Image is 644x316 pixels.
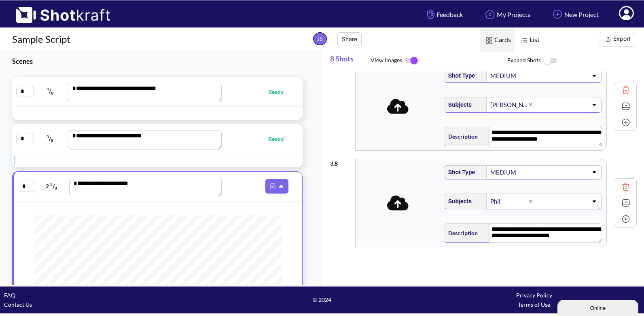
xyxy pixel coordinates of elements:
[480,29,515,52] span: Cards
[444,226,478,240] span: Description
[599,32,635,46] button: Export
[444,98,472,112] span: Subjects
[483,7,497,21] img: Home Icon
[489,196,529,207] div: Phil
[330,155,351,168] div: 3 . 8
[444,130,478,143] span: Description
[507,52,644,70] span: Expand Shots
[544,4,605,25] a: New Project
[620,181,632,193] img: Trash Icon
[4,292,15,299] a: FAQ
[313,32,327,45] span: JS
[34,85,66,98] span: /
[425,7,436,21] img: Hand Icon
[4,301,32,308] a: Contact Us
[216,295,428,304] span: © 2024
[620,116,632,129] img: Add Icon
[489,99,529,110] div: [PERSON_NAME]
[337,32,362,46] button: Share
[402,52,420,69] img: ToggleOn Icon
[444,69,475,82] span: Shot Type
[47,87,49,92] span: 4
[444,195,472,208] span: Subjects
[428,291,640,300] div: Privacy Policy
[425,10,463,19] span: Feedback
[330,50,371,72] span: 8 Shots
[50,182,53,187] span: 5
[268,134,292,143] span: Ready
[36,180,67,193] span: 2 /
[12,57,302,66] h3: Scenes
[620,197,632,209] img: Expand Icon
[620,84,632,96] img: Trash Icon
[444,166,475,179] span: Shot Type
[603,34,613,44] img: Export Icon
[268,87,292,96] span: Ready
[484,35,494,46] img: Card Icon
[489,167,536,178] div: MEDIUM
[519,35,530,46] img: List Icon
[515,29,544,52] span: List
[47,134,49,139] span: 3
[620,100,632,112] img: Expand Icon
[267,181,278,192] img: Pdf Icon
[34,132,66,145] span: /
[51,138,53,143] span: 8
[371,52,507,69] span: View Images
[428,300,640,309] div: Terms of Use
[551,7,564,21] img: Add Icon
[489,70,536,81] div: MEDIUM
[51,91,53,95] span: 8
[55,185,57,190] span: 8
[477,4,536,25] a: My Projects
[557,298,640,316] iframe: chat widget
[620,213,632,225] img: Add Icon
[541,52,559,70] img: ToggleOff Icon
